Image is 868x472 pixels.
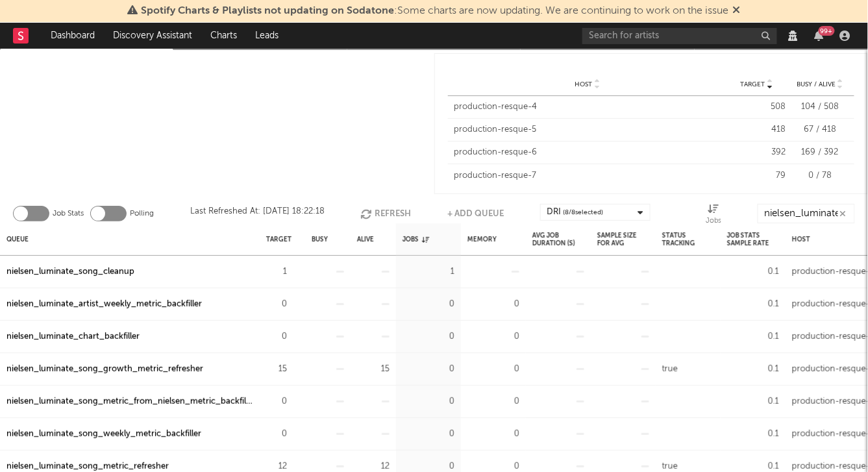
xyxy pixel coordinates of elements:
[728,101,786,114] div: 508
[6,362,203,377] a: nielsen_luminate_song_growth_metric_refresher
[706,214,721,229] div: Jobs
[360,204,411,223] button: Refresh
[312,225,328,253] div: Busy
[6,264,134,280] a: nielsen_luminate_song_cleanup
[266,225,291,253] div: Target
[403,362,454,377] div: 0
[532,225,584,253] div: Avg Job Duration (s)
[266,394,287,410] div: 0
[728,169,786,182] div: 79
[6,329,140,345] a: nielsen_luminate_chart_backfiller
[403,225,429,253] div: Jobs
[454,146,722,159] div: production-resque-6
[246,23,288,49] a: Leads
[793,101,848,114] div: 104 / 508
[190,204,325,223] div: Last Refreshed At: [DATE] 18:22:18
[793,169,848,182] div: 0 / 78
[454,101,722,114] div: production-resque-4
[104,23,201,49] a: Discovery Assistant
[728,123,786,136] div: 418
[727,329,779,345] div: 0.1
[727,394,779,410] div: 0.1
[793,146,848,159] div: 169 / 392
[564,205,604,220] span: ( 8 / 8 selected)
[797,81,836,88] span: Busy / Alive
[454,123,722,136] div: production-resque-5
[53,206,84,221] label: Job Stats
[727,264,779,280] div: 0.1
[467,297,519,312] div: 0
[266,427,287,442] div: 0
[6,225,29,253] div: Queue
[727,297,779,312] div: 0.1
[662,362,678,377] div: true
[6,297,202,312] a: nielsen_luminate_artist_weekly_metric_backfiller
[266,297,287,312] div: 0
[467,427,519,442] div: 0
[467,329,519,345] div: 0
[42,23,104,49] a: Dashboard
[728,146,786,159] div: 392
[467,225,497,253] div: Memory
[403,329,454,345] div: 0
[547,205,604,220] div: DRI
[467,394,519,410] div: 0
[6,427,201,442] a: nielsen_luminate_song_weekly_metric_backfiller
[266,362,287,377] div: 15
[706,204,721,229] div: Jobs
[6,394,253,410] a: nielsen_luminate_song_metric_from_nielsen_metric_backfiller
[467,362,519,377] div: 0
[266,264,287,280] div: 1
[727,427,779,442] div: 0.1
[582,28,777,44] input: Search for artists
[792,225,810,253] div: Host
[130,206,154,221] label: Polling
[403,264,454,280] div: 1
[793,123,848,136] div: 67 / 418
[403,427,454,442] div: 0
[201,23,246,49] a: Charts
[142,6,729,16] span: : Some charts are now updating. We are continuing to work on the issue
[758,204,855,223] input: Search...
[447,204,504,223] button: + Add Queue
[815,31,824,41] button: 99+
[403,394,454,410] div: 0
[819,26,835,36] div: 99 +
[575,81,593,88] span: Host
[403,297,454,312] div: 0
[266,329,287,345] div: 0
[597,225,649,253] div: Sample Size For Avg
[733,6,741,16] span: Dismiss
[741,81,765,88] span: Target
[662,225,714,253] div: Status Tracking
[454,169,722,182] div: production-resque-7
[727,225,779,253] div: Job Stats Sample Rate
[357,362,390,377] div: 15
[727,362,779,377] div: 0.1
[142,6,395,16] span: Spotify Charts & Playlists not updating on Sodatone
[357,225,374,253] div: Alive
